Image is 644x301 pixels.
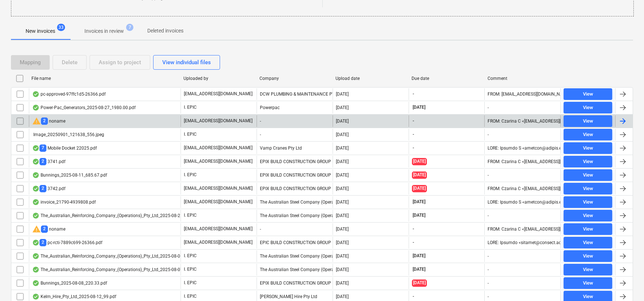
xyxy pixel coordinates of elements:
span: [DATE] [412,253,426,259]
p: [EMAIL_ADDRESS][DOMAIN_NAME] [184,145,253,151]
p: [EMAIL_ADDRESS][DOMAIN_NAME] [184,118,253,124]
button: View [564,223,612,235]
button: View [564,264,612,275]
span: [DATE] [412,171,427,178]
p: I. EPIC [184,253,197,259]
div: invoice_21790-4939808.pdf [32,199,96,205]
div: View [583,131,593,139]
span: 2 [39,185,46,192]
div: [DATE] [336,200,349,205]
p: I. EPIC [184,172,197,178]
p: [EMAIL_ADDRESS][DOMAIN_NAME] [184,239,253,246]
span: - [412,131,415,138]
div: OCR finished [32,267,39,273]
div: [DATE] [336,254,349,259]
div: - [488,254,489,259]
div: noname [32,117,65,126]
div: [DATE] [336,173,349,178]
p: [EMAIL_ADDRESS][DOMAIN_NAME] [184,91,253,97]
button: View [564,88,612,100]
div: Bunnings_2025-08-11_685.67.pdf [32,172,107,178]
div: OCR finished [32,91,39,97]
div: - [488,294,489,299]
div: Due date [412,76,482,81]
div: [DATE] [336,92,349,97]
div: - [257,129,333,140]
div: Image_20250901_121638_556.jpeg [32,132,104,137]
span: - [412,145,415,151]
div: Uploaded by [183,76,254,81]
div: View [583,185,593,193]
p: I. EPIC [184,280,197,286]
span: 2 [41,117,48,124]
div: [DATE] [336,132,349,137]
div: pc-approved-97ffc1d5-26366.pdf [32,91,106,97]
div: View [583,144,593,153]
div: OCR finished [32,253,39,259]
div: EPIX BUILD CONSTRUCTION GROUP PTY LTD [257,156,333,167]
div: - [488,105,489,110]
div: - [488,213,489,218]
div: Upload date [336,76,406,81]
span: - [412,239,415,246]
div: View [583,198,593,207]
div: Vamp Cranes Pty Ltd [257,142,333,154]
div: View [583,293,593,301]
div: OCR finished [32,199,39,205]
div: View [583,158,593,166]
p: I. EPIC [184,131,197,138]
p: I. EPIC [184,104,197,111]
p: I. EPIC [184,212,197,219]
span: [DATE] [412,212,426,219]
div: OCR finished [32,105,39,111]
div: OCR finished [32,172,39,178]
div: View [583,225,593,234]
div: View [583,90,593,99]
div: OCR finished [32,145,39,151]
div: Bunnings_2025-08-08_220.33.pdf [32,280,107,286]
div: View [583,117,593,126]
span: 2 [39,158,46,165]
div: View [583,104,593,112]
button: View [564,237,612,248]
div: Kelm_Hire_Pty_Ltd_2025-08-12_99.pdf [32,294,116,300]
p: [EMAIL_ADDRESS][DOMAIN_NAME] [184,226,253,232]
div: View [583,171,593,180]
button: View [564,277,612,289]
button: View [564,102,612,113]
div: [DATE] [336,213,349,218]
div: [DATE] [336,159,349,164]
div: [DATE] [336,146,349,151]
div: [DATE] [336,119,349,124]
span: 2 [39,239,46,246]
div: Comment [488,76,558,81]
p: Deleted invoices [147,27,183,35]
div: OCR finished [32,280,39,286]
span: [DATE] [412,185,427,192]
div: The Australian Steel Company (Operations) Pty Ltd [257,264,333,275]
div: The_Australian_Reinforcing_Company_(Operations)_Pty_Ltd_2025-08-21_3330.80.pdf [32,213,209,219]
span: [DATE] [412,266,426,273]
div: [DATE] [336,227,349,232]
div: - [257,223,333,235]
p: [EMAIL_ADDRESS][DOMAIN_NAME] [184,199,253,205]
p: Invoices in review [84,27,124,35]
span: 7 [39,144,46,151]
div: - [488,132,489,137]
button: View [564,129,612,140]
button: View [564,142,612,154]
div: View [583,239,593,247]
span: 2 [41,225,48,232]
div: OCR finished [32,186,39,192]
span: [DATE] [412,199,426,205]
span: - [412,226,415,232]
button: View [564,196,612,208]
span: 7 [126,24,133,31]
div: Mobile Docket 22025.pdf [32,144,97,151]
div: The Australian Steel Company (Operations) Pty Ltd [257,210,333,221]
div: The_Australian_Reinforcing_Company_(Operations)_Pty_Ltd_2025-08-07_19746.94.pdf [32,267,211,273]
div: View [583,252,593,261]
div: 3742.pdf [32,185,65,192]
div: OCR finished [32,294,39,300]
div: EPIX BUILD CONSTRUCTION GROUP PTY LTD [257,169,333,181]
